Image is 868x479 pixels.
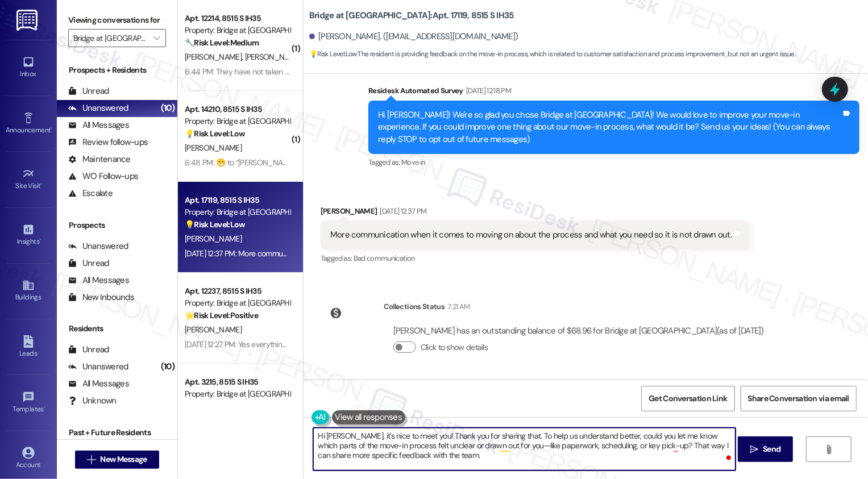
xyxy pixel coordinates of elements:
span: [PERSON_NAME] [185,324,242,335]
button: Share Conversation via email [741,386,857,411]
span: • [44,403,45,411]
div: Unanswered [68,102,128,114]
i:  [153,34,160,43]
div: Apt. 3215, 8515 S IH35 [185,376,290,388]
div: Unknown [68,395,117,407]
label: Click to show details [421,341,488,353]
strong: 💡 Risk Level: Low [185,219,245,230]
span: [PERSON_NAME] [185,234,242,244]
div: Unanswered [68,361,128,373]
div: Apt. 14210, 8515 S IH35 [185,103,290,115]
div: Hi [PERSON_NAME]! We're so glad you chose Bridge at [GEOGRAPHIC_DATA]! We would love to improve y... [378,109,841,145]
span: [PERSON_NAME] [185,143,242,153]
span: Share Conversation via email [748,393,849,405]
div: All Messages [68,274,129,286]
div: Tagged as: [368,154,859,170]
textarea: To enrich screen reader interactions, please activate Accessibility in Grammarly extension settings [313,428,736,470]
a: Templates • [6,388,51,418]
div: All Messages [68,378,129,390]
div: Apt. 12237, 8515 S IH35 [185,285,290,297]
div: (10) [158,99,177,117]
strong: 🔧 Risk Level: Medium [185,38,259,48]
div: [PERSON_NAME] [321,205,750,221]
span: Move in [401,157,425,167]
a: Leads [6,332,51,363]
span: • [41,180,43,188]
span: Send [763,443,780,455]
div: 6:44 PM: They have not taken care of it yet [185,66,326,77]
div: Property: Bridge at [GEOGRAPHIC_DATA] [185,206,290,218]
div: [PERSON_NAME]. ([EMAIL_ADDRESS][DOMAIN_NAME]) [309,31,518,43]
button: Get Conversation Link [641,386,734,411]
div: Tagged as: [321,250,750,266]
a: Insights • [6,220,51,251]
div: WO Follow-ups [68,170,138,182]
a: Account [6,443,51,474]
div: Property: Bridge at [GEOGRAPHIC_DATA] [185,297,290,309]
a: Site Visit • [6,164,51,195]
span: New Message [100,453,147,465]
div: [DATE] 12:37 PM [377,205,426,217]
span: [PERSON_NAME] [244,52,301,62]
div: [PERSON_NAME] has an outstanding balance of $68.96 for Bridge at [GEOGRAPHIC_DATA] (as of [DATE]) [393,325,764,337]
a: Buildings [6,276,51,306]
div: [DATE] 12:37 PM: More communication when it comes to moving on about the process and what you nee... [185,248,604,259]
strong: 🌟 Risk Level: Positive [185,310,258,320]
div: Prospects [57,219,177,231]
div: (10) [158,358,177,376]
div: Property: Bridge at [GEOGRAPHIC_DATA] [185,115,290,127]
span: Get Conversation Link [649,393,727,405]
div: Escalate [68,188,113,199]
b: Bridge at [GEOGRAPHIC_DATA]: Apt. 17119, 8515 S IH35 [309,10,514,22]
div: [DATE] 12:18 PM [463,85,511,97]
div: Prospects + Residents [57,64,177,76]
div: Unread [68,344,109,356]
div: Apt. 12214, 8515 S IH35 [185,13,290,24]
div: Review follow-ups [68,136,148,148]
i:  [824,445,833,454]
div: Unread [68,257,109,269]
span: : The resident is providing feedback on the move-in process, which is related to customer satisfa... [309,48,795,60]
div: Property: Bridge at [GEOGRAPHIC_DATA] [185,24,290,36]
div: Unread [68,85,109,97]
div: Collections Status [384,301,445,313]
span: • [39,236,41,244]
div: 6:48 PM: ​😁​ to “ [PERSON_NAME] (Bridge at [GEOGRAPHIC_DATA]): Great! Thanks for confirming, [PER... [185,157,686,168]
div: All Messages [68,119,129,131]
strong: 💡 Risk Level: Low [185,128,245,139]
strong: 💡 Risk Level: Low [309,49,357,59]
button: Send [738,436,793,462]
div: Past + Future Residents [57,427,177,439]
span: Bad communication [354,253,415,263]
div: Property: Bridge at [GEOGRAPHIC_DATA] [185,388,290,400]
a: Inbox [6,52,51,83]
label: Viewing conversations for [68,11,166,29]
div: Unanswered [68,240,128,252]
div: 7:21 AM [445,301,470,313]
input: All communities [73,29,148,47]
div: Apt. 17119, 8515 S IH35 [185,194,290,206]
i:  [87,455,95,464]
i:  [750,445,758,454]
div: [DATE] 12:27 PM: Yes everything is great but I do need to open a service ticket. Do I do that thr... [185,339,563,349]
div: Residents [57,323,177,335]
img: ResiDesk Logo [16,10,40,31]
div: New Inbounds [68,291,134,303]
div: More communication when it comes to moving on about the process and what you need so it is not dr... [330,229,732,241]
span: [PERSON_NAME] [185,52,245,62]
div: Maintenance [68,153,131,165]
span: • [51,124,52,132]
div: Residesk Automated Survey [368,85,859,101]
button: New Message [75,451,159,469]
